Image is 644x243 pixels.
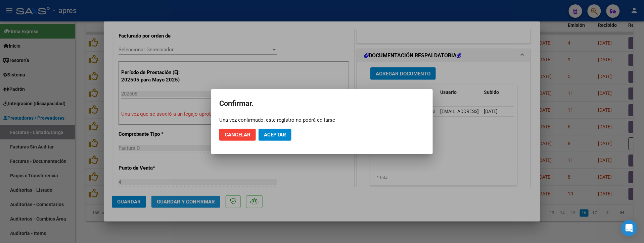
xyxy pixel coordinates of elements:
[219,129,256,141] button: Cancelar
[219,117,425,123] div: Una vez confirmado, este registro no podrá editarse
[259,129,291,141] button: Aceptar
[225,132,250,138] span: Cancelar
[621,220,637,236] div: Open Intercom Messenger
[219,97,425,110] h2: Confirmar.
[264,132,286,138] span: Aceptar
